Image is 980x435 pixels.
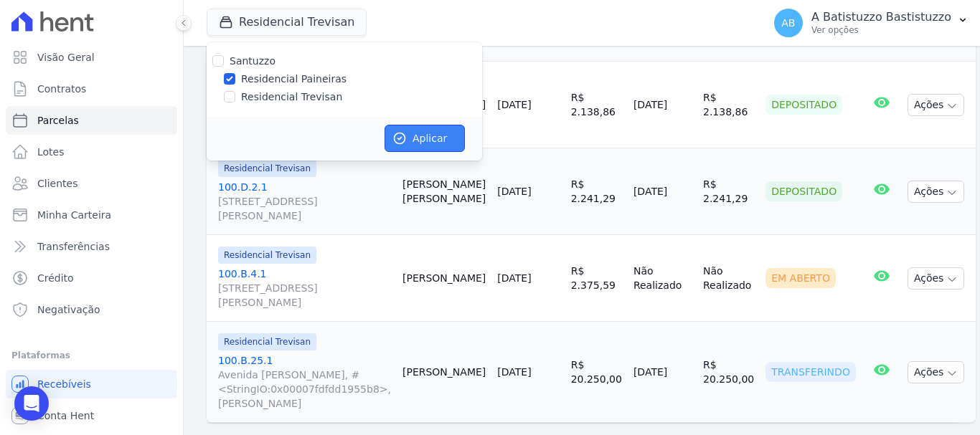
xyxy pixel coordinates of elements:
label: Santuzzo [230,55,275,67]
span: Negativação [37,302,100,317]
span: AB [781,18,795,28]
button: Ações [908,181,965,203]
span: [STREET_ADDRESS][PERSON_NAME] [218,281,391,310]
span: Lotes [37,145,65,159]
button: Ações [908,267,965,290]
td: R$ 2.138,86 [697,62,760,148]
a: [DATE] [497,99,531,110]
a: Parcelas [6,106,177,135]
td: [DATE] [628,62,697,148]
span: Parcelas [37,113,79,128]
span: Transferências [37,239,110,254]
span: Conta Hent [37,408,94,423]
span: Clientes [37,176,77,191]
td: Não Realizado [628,235,697,322]
p: A Batistuzzo Bastistuzzo [811,10,951,24]
button: Ações [908,94,965,116]
button: Residencial Trevisan [207,9,367,36]
td: [PERSON_NAME] [397,322,491,423]
a: [DATE] [497,186,531,197]
a: Negativação [6,295,177,324]
span: Minha Carteira [37,208,111,222]
a: [DATE] [497,366,531,378]
span: [STREET_ADDRESS][PERSON_NAME] [218,194,391,223]
a: Recebíveis [6,370,177,398]
a: Lotes [6,138,177,166]
td: [DATE] [628,322,697,423]
div: Plataformas [11,347,171,364]
span: Residencial Trevisan [218,247,316,264]
span: Residencial Trevisan [218,333,316,350]
td: R$ 2.375,59 [565,235,628,322]
a: 100.D.2.1[STREET_ADDRESS][PERSON_NAME] [218,180,391,223]
td: R$ 20.250,00 [565,322,628,423]
a: Contratos [6,75,177,103]
span: Residencial Trevisan [218,160,316,177]
span: Avenida [PERSON_NAME], #<StringIO:0x00007fdfdd1955b8>, [PERSON_NAME] [218,368,391,411]
div: Depositado [765,181,842,201]
a: Crédito [6,264,177,292]
a: 100.B.4.1[STREET_ADDRESS][PERSON_NAME] [218,267,391,310]
td: R$ 2.241,29 [697,148,760,235]
button: Ações [908,361,965,383]
a: Minha Carteira [6,201,177,229]
div: Transferindo [765,362,856,382]
span: Visão Geral [37,50,95,64]
span: Recebíveis [37,377,91,391]
a: 100.B.25.1Avenida [PERSON_NAME], #<StringIO:0x00007fdfdd1955b8>, [PERSON_NAME] [218,353,391,411]
div: Depositado [765,95,842,115]
td: R$ 20.250,00 [697,322,760,423]
button: Aplicar [385,125,465,152]
td: [DATE] [628,148,697,235]
a: [DATE] [497,272,531,284]
div: Em Aberto [765,268,836,288]
a: Clientes [6,169,177,198]
td: [PERSON_NAME] [PERSON_NAME] [397,148,491,235]
span: Contratos [37,82,86,96]
label: Residencial Trevisan [241,90,342,105]
p: Ver opções [811,24,951,36]
button: AB A Batistuzzo Bastistuzzo Ver opções [763,3,980,43]
a: Transferências [6,232,177,261]
label: Residencial Paineiras [241,72,347,87]
a: Conta Hent [6,401,177,430]
td: [PERSON_NAME] [397,235,491,322]
span: Crédito [37,271,74,285]
td: Não Realizado [697,235,760,322]
a: Visão Geral [6,43,177,72]
td: R$ 2.138,86 [565,62,628,148]
td: R$ 2.241,29 [565,148,628,235]
div: Open Intercom Messenger [14,386,49,421]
